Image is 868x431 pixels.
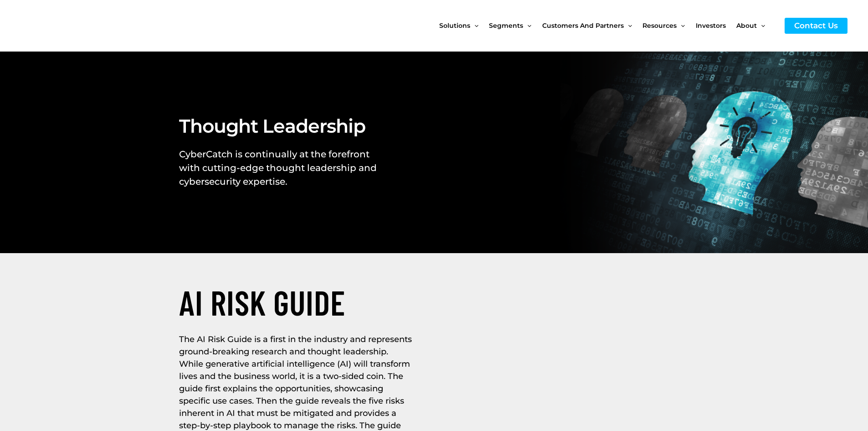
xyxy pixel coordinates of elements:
[179,280,430,324] h2: AI RISK GUIDE
[179,114,377,138] h2: Thought Leadership
[470,6,478,45] span: Menu Toggle
[677,6,685,45] span: Menu Toggle
[785,18,847,34] a: Contact Us
[179,147,377,188] h2: CyberCatch is continually at the forefront with cutting-edge thought leadership and cybersecurity...
[696,6,736,45] a: Investors
[439,6,470,45] span: Solutions
[642,6,677,45] span: Resources
[736,6,757,45] span: About
[757,6,765,45] span: Menu Toggle
[523,6,531,45] span: Menu Toggle
[542,6,624,45] span: Customers and Partners
[16,7,125,45] img: CyberCatch
[624,6,632,45] span: Menu Toggle
[439,6,776,45] nav: Site Navigation: New Main Menu
[489,6,523,45] span: Segments
[696,6,726,45] span: Investors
